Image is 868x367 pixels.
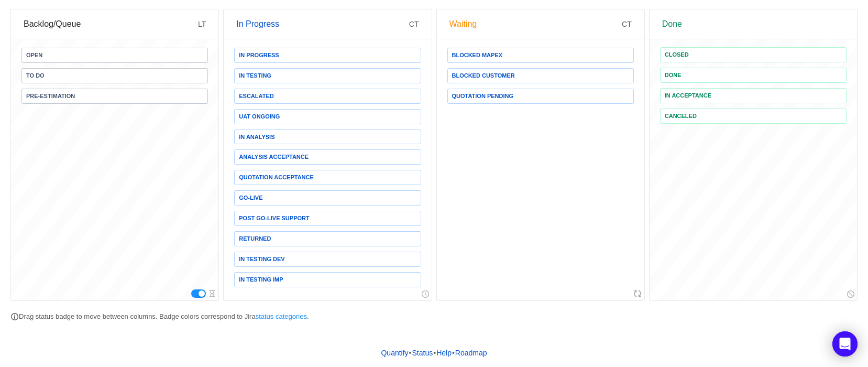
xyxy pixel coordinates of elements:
[455,345,488,361] a: Roadmap
[208,290,216,297] i: icon: hourglass
[256,312,307,320] a: status categories
[239,175,314,180] span: Quotation Acceptance
[433,349,436,357] span: •
[239,277,283,283] span: In Testing IMP
[665,113,697,119] span: Canceled
[10,311,858,322] p: Drag status badge to move between columns. Badge colors correspond to Jira .
[198,20,206,28] span: LT
[239,256,284,262] span: IN TESTING DEV
[665,52,689,58] span: Closed
[847,290,854,298] i: icon: stop
[239,114,280,120] span: UAT Ongoing
[380,345,409,361] a: Quantify
[239,195,262,201] span: Go-Live
[832,331,858,357] div: Open Intercom Messenger
[239,134,274,140] span: In Analysis
[239,236,271,242] span: Returned
[412,345,434,361] a: Status
[622,20,632,28] span: CT
[409,20,419,28] span: CT
[436,345,452,361] a: Help
[452,349,455,357] span: •
[452,93,514,99] span: Quotation Pending
[239,93,273,99] span: Escalated
[452,73,515,79] span: Blocked Customer
[236,9,409,39] div: In Progress
[452,52,503,58] span: Blocked Mapex
[409,349,412,357] span: •
[662,9,844,39] div: Done
[26,73,45,79] span: To Do
[239,73,271,79] span: In Testing
[239,154,309,160] span: Analysis Acceptance
[26,52,42,58] span: Open
[239,52,279,58] span: In Progress
[665,93,711,99] span: In Acceptance
[665,72,682,78] span: Done
[422,290,429,298] i: icon: clock-circle
[239,215,309,221] span: Post Go-Live Support
[24,9,198,39] div: Backlog/Queue
[26,93,75,99] span: PRE-ESTIMATION
[449,9,622,39] div: Waiting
